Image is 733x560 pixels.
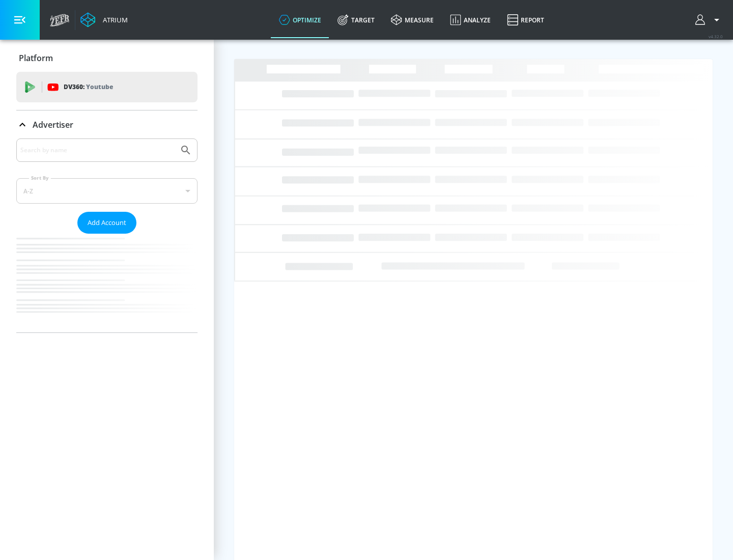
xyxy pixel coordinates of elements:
nav: list of Advertiser [16,234,198,332]
div: A-Z [16,178,198,204]
span: Add Account [88,217,126,229]
div: Platform [16,44,198,72]
label: Sort By [29,175,51,181]
span: v 4.32.0 [709,34,723,39]
p: DV360: [64,81,113,93]
div: Advertiser [16,110,198,139]
p: Youtube [86,81,113,92]
a: Atrium [80,12,128,27]
a: Target [329,2,383,38]
a: Report [499,2,552,38]
div: Atrium [99,15,128,24]
button: Add Account [77,212,136,234]
div: Advertiser [16,138,198,332]
a: optimize [271,2,329,38]
a: measure [383,2,442,38]
input: Search by name [20,144,175,157]
p: Advertiser [33,119,73,130]
p: Platform [19,52,53,64]
div: DV360: Youtube [16,72,198,102]
a: Analyze [442,2,499,38]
